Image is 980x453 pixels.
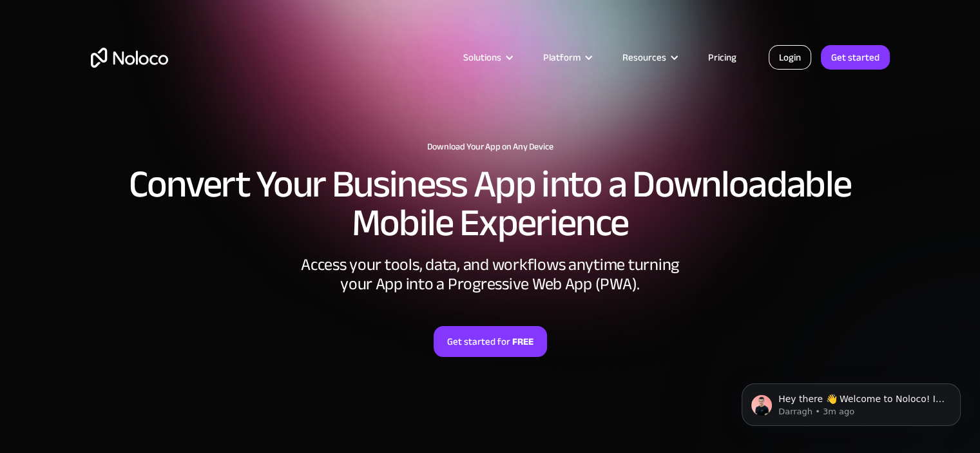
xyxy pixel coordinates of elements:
[527,49,606,66] div: Platform
[91,142,890,152] h1: Download Your App on Any Device
[91,165,890,242] h2: Convert Your Business App into a Downloadable Mobile Experience
[463,49,501,66] div: Solutions
[434,326,547,357] a: Get started forFREE
[447,49,527,66] div: Solutions
[722,356,980,447] iframe: Intercom notifications message
[692,49,753,66] a: Pricing
[512,333,533,350] strong: FREE
[821,45,890,70] a: Get started
[622,49,666,66] div: Resources
[543,49,581,66] div: Platform
[91,48,168,68] a: home
[769,45,811,70] a: Login
[606,49,692,66] div: Resources
[297,255,684,294] div: Access your tools, data, and workflows anytime turning your App into a Progressive Web App (PWA).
